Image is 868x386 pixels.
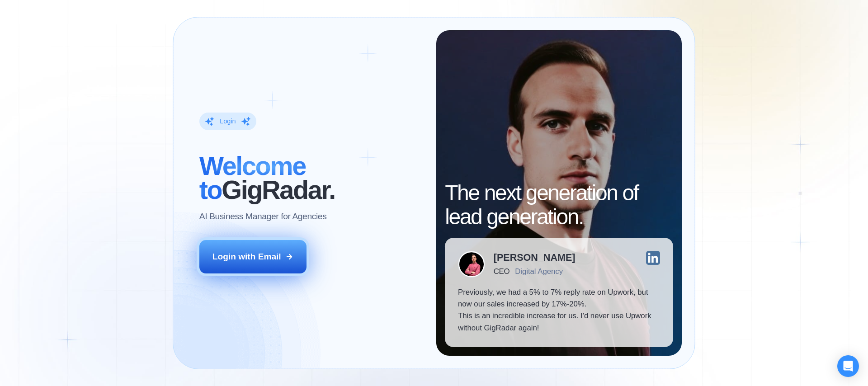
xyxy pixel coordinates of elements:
[458,287,660,334] p: Previously, we had a 5% to 7% reply rate on Upwork, but now our sales increased by 17%-20%. This ...
[212,251,281,263] div: Login with Email
[494,253,576,263] div: [PERSON_NAME]
[515,267,563,276] div: Digital Agency
[199,211,327,222] p: AI Business Manager for Agencies
[445,181,673,229] h2: The next generation of lead generation.
[837,355,859,377] div: Open Intercom Messenger
[199,151,306,204] span: Welcome to
[494,267,509,276] div: CEO
[199,240,307,273] button: Login with Email
[199,154,423,202] h2: ‍ GigRadar.
[220,117,236,126] div: Login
